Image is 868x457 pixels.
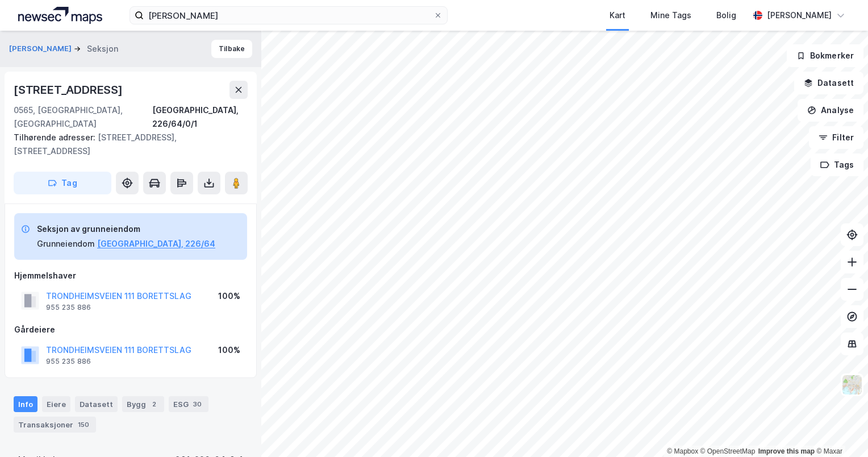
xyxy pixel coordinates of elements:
[700,447,756,455] a: OpenStreetMap
[18,7,102,24] img: logo.a4113a55bc3d86da70a041830d287a7e.svg
[46,357,91,366] div: 955 235 886
[37,222,215,236] div: Seksjon av grunneiendom
[667,447,698,455] a: Mapbox
[14,396,37,412] div: Info
[9,43,74,55] button: [PERSON_NAME]
[798,99,863,122] button: Analyse
[14,132,98,142] span: Tilhørende adresser:
[144,7,433,24] input: Søk på adresse, matrikkel, gårdeiere, leietakere eller personer
[76,419,91,430] div: 150
[811,402,868,457] iframe: Chat Widget
[758,447,815,455] a: Improve this map
[75,396,118,412] div: Datasett
[218,343,240,357] div: 100%
[218,289,240,303] div: 100%
[809,126,863,149] button: Filter
[716,9,736,22] div: Bolig
[169,396,208,412] div: ESG
[191,398,204,410] div: 30
[42,396,70,412] div: Eiere
[148,398,160,410] div: 2
[650,9,691,22] div: Mine Tags
[14,269,247,282] div: Hjemmelshaver
[841,374,863,396] img: Z
[211,40,252,58] button: Tilbake
[811,153,863,176] button: Tags
[787,44,863,67] button: Bokmerker
[767,9,832,22] div: [PERSON_NAME]
[610,9,625,22] div: Kart
[811,402,868,457] div: Kontrollprogram for chat
[14,323,247,336] div: Gårdeiere
[14,417,96,433] div: Transaksjoner
[794,72,863,94] button: Datasett
[14,103,152,131] div: 0565, [GEOGRAPHIC_DATA], [GEOGRAPHIC_DATA]
[46,303,91,312] div: 955 235 886
[87,42,118,56] div: Seksjon
[14,172,111,194] button: Tag
[122,396,164,412] div: Bygg
[152,103,248,131] div: [GEOGRAPHIC_DATA], 226/64/0/1
[14,81,125,99] div: [STREET_ADDRESS]
[97,237,215,251] button: [GEOGRAPHIC_DATA], 226/64
[14,131,239,158] div: [STREET_ADDRESS], [STREET_ADDRESS]
[37,237,95,251] div: Grunneiendom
